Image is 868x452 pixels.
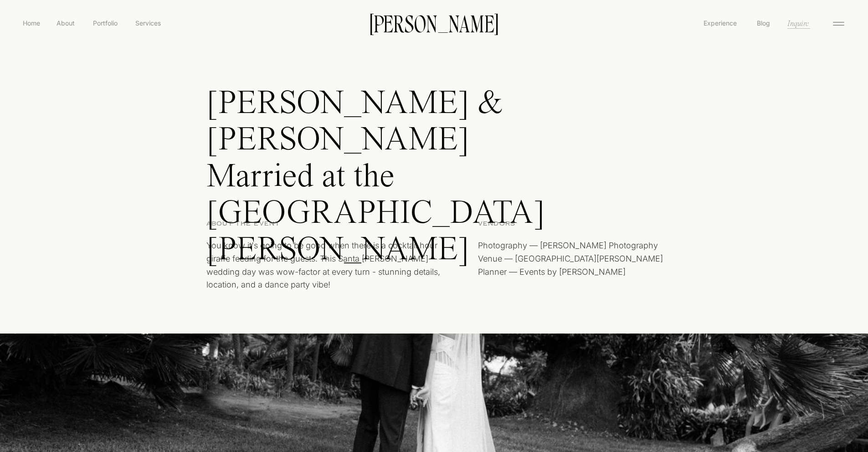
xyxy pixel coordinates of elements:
[206,86,582,190] h1: [PERSON_NAME] & [PERSON_NAME] Married at the [GEOGRAPHIC_DATA][PERSON_NAME]
[786,18,810,28] a: Inquire
[89,18,121,28] a: Portfolio
[134,18,161,28] a: Services
[755,18,772,27] a: Blog
[21,18,42,28] a: Home
[356,13,513,32] a: [PERSON_NAME]
[478,239,667,297] p: Photography — [PERSON_NAME] Photography Venue — [GEOGRAPHIC_DATA][PERSON_NAME] Planner — Events b...
[703,18,738,28] a: Experience
[206,239,447,297] p: You know it's going to be good when there is a cocktail hour giraffe feeding for the guests. This...
[206,219,366,229] a: ABout the event
[55,18,76,27] a: About
[478,219,637,229] a: Vendors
